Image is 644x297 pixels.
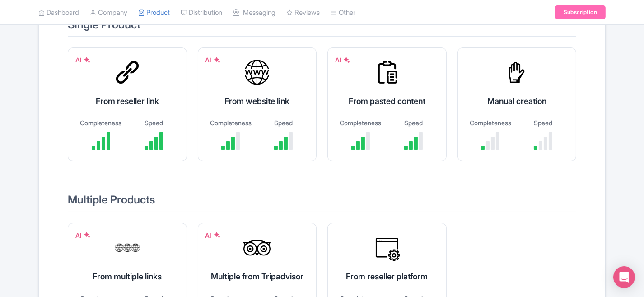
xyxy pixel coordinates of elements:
[205,55,221,65] div: AI
[68,194,576,212] h2: Multiple Products
[392,118,435,127] div: Speed
[209,270,306,283] div: Multiple from Tripadvisor
[214,231,221,239] img: AI Symbol
[521,118,565,127] div: Speed
[209,95,306,107] div: From website link
[209,118,253,127] div: Completeness
[132,118,176,127] div: Speed
[335,55,350,65] div: AI
[68,19,576,37] h2: Single Product
[79,118,123,127] div: Completeness
[343,57,350,64] img: AI Symbol
[75,231,91,240] div: AI
[555,5,606,19] a: Subscription
[84,231,91,239] img: AI Symbol
[339,118,383,127] div: Completeness
[457,47,577,172] a: Manual creation Completeness Speed
[214,57,221,64] img: AI Symbol
[79,270,176,283] div: From multiple links
[84,57,91,64] img: AI Symbol
[205,231,221,240] div: AI
[75,55,91,65] div: AI
[469,118,513,127] div: Completeness
[613,266,635,288] div: Open Intercom Messenger
[261,118,305,127] div: Speed
[339,95,435,107] div: From pasted content
[339,270,435,283] div: From reseller platform
[79,95,176,107] div: From reseller link
[469,95,565,107] div: Manual creation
